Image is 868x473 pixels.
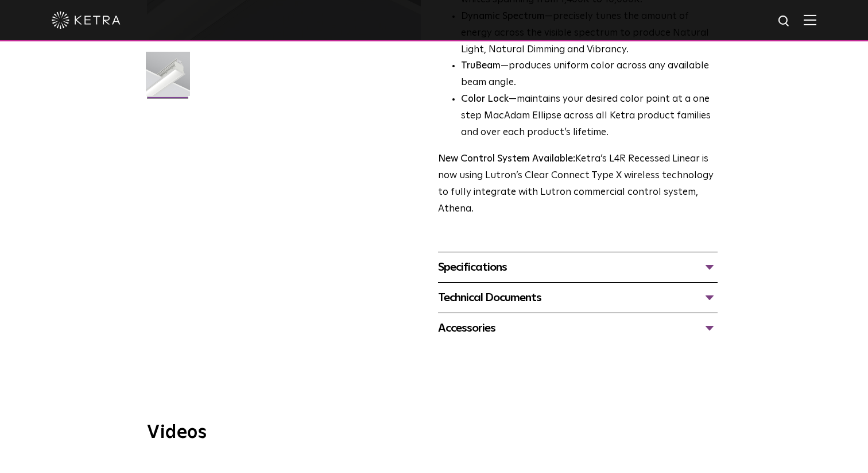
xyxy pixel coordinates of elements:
h3: Videos [147,424,721,442]
li: —produces uniform color across any available beam angle. [461,58,718,91]
strong: Color Lock [461,94,509,104]
div: Technical Documents [438,289,718,307]
img: Hamburger%20Nav.svg [804,14,816,25]
strong: TruBeam [461,61,501,71]
img: ketra-logo-2019-white [52,11,121,29]
img: search icon [777,14,792,29]
div: Specifications [438,258,718,276]
li: —maintains your desired color point at a one step MacAdam Ellipse across all Ketra product famili... [461,91,718,141]
strong: New Control System Available: [438,154,575,164]
img: L4R-2021-Web-Square [146,52,190,105]
div: Accessories [438,319,718,337]
p: Ketra’s L4R Recessed Linear is now using Lutron’s Clear Connect Type X wireless technology to ful... [438,151,718,218]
